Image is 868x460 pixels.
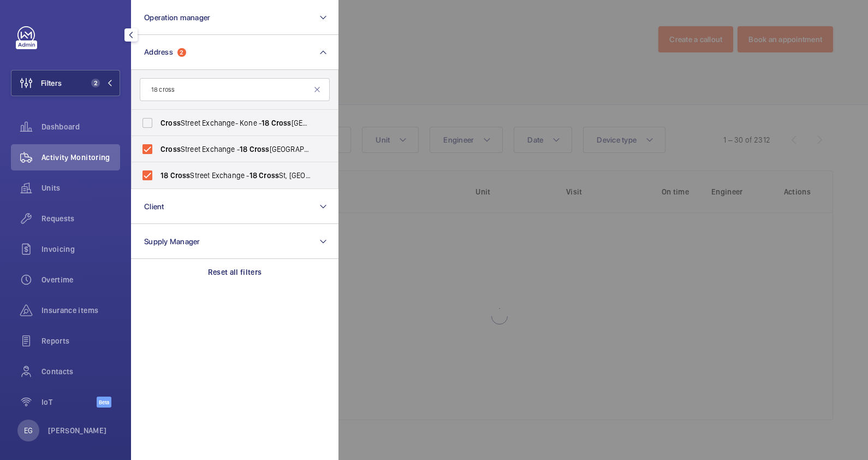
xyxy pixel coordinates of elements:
[91,79,100,87] span: 2
[41,274,120,285] span: Overtime
[24,425,33,436] p: EG
[48,425,107,436] p: [PERSON_NAME]
[11,70,120,96] button: Filters2
[41,244,120,255] span: Invoicing
[41,305,120,316] span: Insurance items
[41,335,120,346] span: Reports
[97,397,111,408] span: Beta
[41,78,62,89] span: Filters
[41,121,120,132] span: Dashboard
[41,182,120,193] span: Units
[41,366,120,377] span: Contacts
[41,152,120,163] span: Activity Monitoring
[41,397,97,408] span: IoT
[41,213,120,224] span: Requests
